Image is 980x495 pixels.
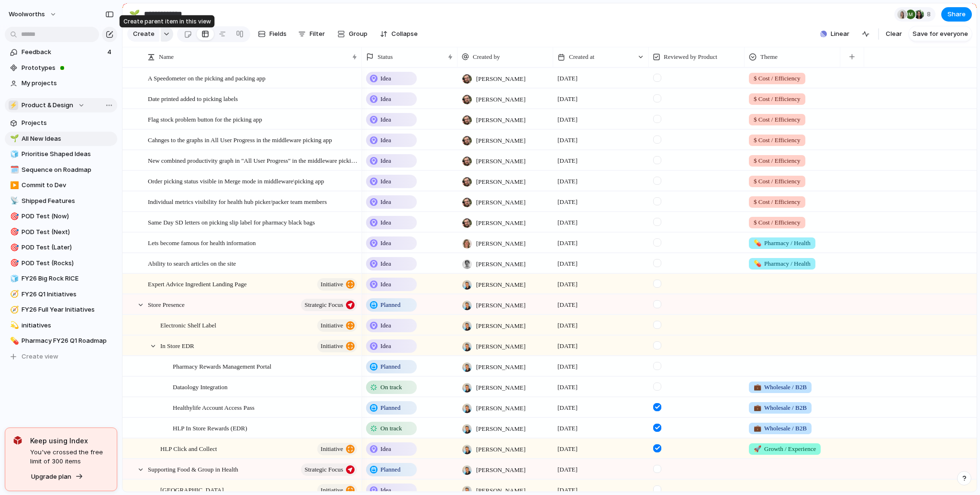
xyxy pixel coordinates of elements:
div: 💊 [10,336,17,347]
span: Idea [380,94,391,104]
span: POD Test (Next) [22,227,114,237]
span: [PERSON_NAME] [476,115,525,125]
button: 🧭 [9,290,18,299]
div: 🌱 [10,133,17,144]
span: [DATE] [557,218,578,227]
span: Created at [569,52,594,62]
div: 💫 [10,320,17,331]
span: Pharmacy / Health [754,238,811,248]
button: Filter [294,26,329,42]
span: $ Cost / Efficiency [754,177,801,186]
div: ⚡ [9,101,18,110]
span: Save for everyone [913,29,968,39]
span: [PERSON_NAME] [476,465,525,475]
span: Flag stock problem button for the picking app [148,113,262,124]
span: [DATE] [557,485,578,495]
span: Feedback [22,47,104,57]
div: 📡Shipped Features [5,194,117,208]
div: 🎯POD Test (Rocks) [5,256,117,270]
span: initiative [321,442,343,456]
span: On track [380,382,402,392]
div: 🧭 [10,289,17,300]
span: [DATE] [557,403,578,413]
button: 📡 [9,196,18,206]
div: 🎯 [10,258,17,269]
span: [PERSON_NAME] [476,342,525,351]
button: 🗓️ [9,165,18,175]
span: Lets become famous for health information [148,237,256,248]
a: 🌱All New Ideas [5,132,117,146]
span: Status [378,52,393,62]
span: [PERSON_NAME] [476,404,525,413]
div: 🧊Prioritise Shaped Ideas [5,147,117,161]
span: HLP In Store Rewards (EDR) [173,422,247,433]
span: My projects [22,79,114,88]
span: You've crossed the free limit of 300 items [30,448,109,466]
span: Clear [886,29,902,39]
span: In Store EDR [160,340,194,351]
span: initiative [321,339,343,353]
span: [DATE] [557,115,578,124]
div: 🎯POD Test (Now) [5,209,117,224]
span: Planned [380,403,401,413]
div: 🎯 [10,226,17,237]
span: Sequence on Roadmap [22,165,114,175]
span: [DATE] [557,300,578,310]
span: [DATE] [557,424,578,433]
span: Product & Design [22,101,73,110]
div: ▶️Commit to Dev [5,178,117,192]
button: Upgrade plan [28,470,86,484]
span: Idea [380,197,391,207]
span: Prioritise Shaped Ideas [22,149,114,159]
span: All New Ideas [22,134,114,144]
span: Group [349,29,367,39]
button: initiative [317,319,357,332]
span: [DATE] [557,156,578,166]
span: 💊 [754,260,761,267]
button: woolworths [4,7,62,22]
span: Idea [380,485,391,495]
span: Keep using Index [30,436,109,446]
button: 🧊 [9,149,18,159]
span: [DATE] [557,382,578,392]
span: $ Cost / Efficiency [754,197,801,207]
div: 📡 [10,195,17,206]
div: 🧭FY26 Q1 Initiatives [5,287,117,302]
span: Planned [380,300,401,310]
span: [PERSON_NAME] [476,259,525,269]
span: Created by [473,52,500,62]
span: [DATE] [557,135,578,145]
span: [PERSON_NAME] [476,445,525,454]
span: POD Test (Now) [22,212,114,221]
span: [DATE] [557,238,578,248]
span: [PERSON_NAME] [476,198,525,207]
span: New combined productivity graph in "All User Progress" in the middleware picking app [148,155,358,166]
button: Fields [254,26,290,42]
span: Idea [380,156,391,166]
button: initiative [317,340,357,352]
span: Shipped Features [22,196,114,206]
span: initiatives [22,321,114,330]
div: Create parent item in this view [120,15,215,28]
button: 🎯 [9,259,18,268]
div: 🎯 [10,242,17,253]
a: 🎯POD Test (Later) [5,240,117,255]
span: Idea [380,74,391,83]
span: Idea [380,444,391,454]
span: [PERSON_NAME] [476,218,525,228]
span: 💼 [754,383,761,391]
button: 💊 [9,336,18,346]
span: Electronic Shelf Label [160,319,216,330]
a: 🎯POD Test (Next) [5,225,117,239]
span: Create view [22,352,58,361]
span: [PERSON_NAME] [476,362,525,372]
span: [DATE] [557,74,578,83]
button: 🌱 [127,7,142,22]
a: My projects [5,76,117,90]
span: 8 [927,10,934,19]
button: 🧭 [9,305,18,315]
button: 🎯 [9,243,18,252]
span: 💊 [754,239,761,247]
